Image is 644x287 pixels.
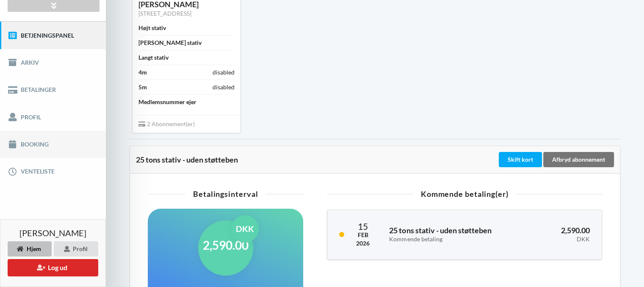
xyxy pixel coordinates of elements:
div: Højt stativ [138,24,166,32]
div: Hjem [8,241,52,257]
div: Afbryd abonnement [543,152,614,167]
div: DKK [532,236,590,243]
div: Skift kort [499,152,542,167]
div: Medlemsnummer ejer [138,98,196,106]
div: Betalingsinterval [148,190,303,198]
h3: 25 tons stativ - uden støtteben [389,226,520,243]
div: Kommende betaling(er) [327,190,602,198]
div: DKK [231,215,259,243]
div: Profil [54,241,98,257]
div: 15 [356,222,370,231]
div: Kommende betaling [389,236,520,243]
span: [PERSON_NAME] [19,229,86,237]
a: [STREET_ADDRESS] [138,10,191,17]
div: 2026 [356,239,370,248]
div: Feb [356,231,370,239]
div: disabled [213,83,235,91]
button: Log ud [8,259,98,276]
div: Langt stativ [138,53,169,62]
div: 5m [138,83,147,91]
div: [PERSON_NAME] stativ [138,39,202,47]
h1: 2,590.00 [203,237,249,253]
div: 25 tons stativ - uden støtteben [136,155,497,164]
span: 2 Abonnement(er) [138,120,195,127]
div: disabled [213,68,235,77]
h3: 2,590.00 [532,226,590,243]
div: 4m [138,68,147,77]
